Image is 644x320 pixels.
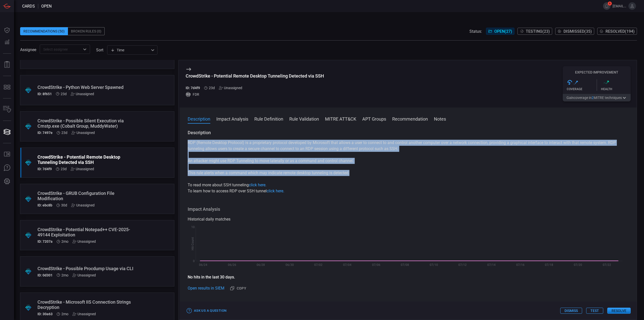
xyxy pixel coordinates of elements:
[61,273,68,277] span: Jul 05, 2025 11:47 PM
[257,263,265,267] text: 06/28
[37,227,138,237] div: CrowdStrike - Potential Notepad++ CVE-2025-49144 Exploitation
[37,312,53,316] h5: ID: 30a63
[289,116,319,122] button: Rule Validation
[188,140,629,152] p: RDP (Remote Desktop Protocol) is a proprietary protocol developed by Microsoft that allows a user...
[401,263,409,267] text: 07/08
[469,29,482,34] span: Status:
[586,308,603,314] button: Test
[191,237,194,251] text: Hit Count
[526,29,550,34] span: Testing ( 23 )
[592,96,594,100] span: 2
[228,263,236,267] text: 06/26
[430,263,438,267] text: 07/10
[607,308,631,314] button: Resolve
[1,81,13,93] button: MITRE - Detection Posture
[254,116,283,122] button: Rule Definition
[563,29,592,34] span: Dismissed ( 35 )
[325,116,356,122] button: MITRE ATT&CK
[267,189,284,193] a: click here.
[37,299,138,310] div: CrowdStrike - Microsoft IIS Connection Strings Decryption
[1,126,13,138] button: Cards
[68,27,105,35] div: Broken Rules (0)
[608,2,612,6] span: 6
[188,182,629,188] p: To read more about SSH tunneling
[392,116,428,122] button: Recommendation
[37,191,138,201] div: CrowdStrike - GRUB Configuration File Modification
[96,48,103,52] label: sort
[563,70,631,74] h5: Expected Improvement
[249,183,266,187] a: click here.
[20,47,36,52] span: Assignee
[186,73,324,79] div: CrowdStrike - Potential Remote Desktop Tunneling Detected via SSH
[188,170,629,176] p: This rule alerts when a command which may indicate remote desktop tunneling is detected.
[61,92,67,96] span: Aug 03, 2025 3:25 AM
[494,29,512,34] span: Open ( 27 )
[71,167,94,171] div: Unassigned
[111,48,149,53] div: Time
[37,266,138,271] div: CrowdStrike - Possible Procdump Usage via CLI
[1,24,13,36] button: Dashboard
[567,87,597,91] div: Coverage
[1,36,13,48] button: Detections
[286,263,294,267] text: 06/30
[188,206,629,212] h3: Impact Analysis
[487,263,496,267] text: 07/14
[372,263,380,267] text: 07/06
[186,307,228,315] button: Ask Us a Question
[37,273,53,277] h5: ID: 0d301
[219,86,242,90] div: Unassigned
[458,263,467,267] text: 07/12
[188,188,629,194] p: To learn how to access RDP over SSH tunnel
[1,148,13,160] button: Rule Catalog
[560,308,582,314] button: Dismiss
[37,167,52,171] h5: ID: 7d4f9
[71,92,94,96] div: Unassigned
[81,46,88,53] button: Open
[37,154,138,165] div: CrowdStrike - Potential Remote Desktop Tunneling Detected via SSH
[188,158,629,164] p: An attacker might use RDP Tunneling to move laterally or as a command and control channel.
[603,2,611,10] button: 6
[61,167,67,171] span: Aug 03, 2025 3:25 AM
[41,46,80,52] input: Select assignee
[314,263,323,267] text: 07/02
[555,28,594,35] button: Dismissed(35)
[72,273,96,277] div: Unassigned
[61,239,68,243] span: Jul 05, 2025 11:47 PM
[37,118,138,129] div: CrowdStrike - Possible Silent Execution via Cmstp.exe (Cobalt Group, MuddyWater)
[613,4,626,8] span: [EMAIL_ADDRESS][DOMAIN_NAME]
[188,216,629,222] div: Historical daily matches
[71,131,95,135] div: Unassigned
[188,275,235,279] strong: No hits in the last 30 days.
[188,285,224,291] a: Open results in SIEM
[186,86,200,90] h5: ID: 7d4f9
[574,263,582,267] text: 07/20
[22,4,35,9] span: Cards
[186,92,324,97] div: FDR
[486,28,514,35] button: Open(27)
[1,59,13,71] button: Reports
[61,312,68,316] span: Jun 28, 2025 11:17 PM
[188,116,210,122] button: Description
[606,29,635,34] span: Resolved ( 194 )
[516,263,525,267] text: 07/16
[228,284,248,293] button: Copy
[37,85,138,90] div: CrowdStrike - Python Web Server Spawned
[563,94,631,101] button: Gaincoverage in2MITRE techniques
[193,259,195,263] text: 0
[37,92,52,96] h5: ID: 8f651
[71,203,95,207] div: Unassigned
[37,131,53,135] h5: ID: 7497e
[37,203,52,207] h5: ID: ebc8b
[434,116,446,122] button: Notes
[20,27,68,35] div: Recommendations (50)
[188,130,629,136] h3: Description
[216,116,248,122] button: Impact Analysis
[61,203,67,207] span: Jul 27, 2025 3:14 AM
[209,86,215,90] span: Aug 03, 2025 3:25 AM
[1,162,13,174] button: Ask Us A Question
[545,263,553,267] text: 07/18
[362,116,386,122] button: APT Groups
[72,312,96,316] div: Unassigned
[603,263,611,267] text: 07/22
[199,263,207,267] text: 06/24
